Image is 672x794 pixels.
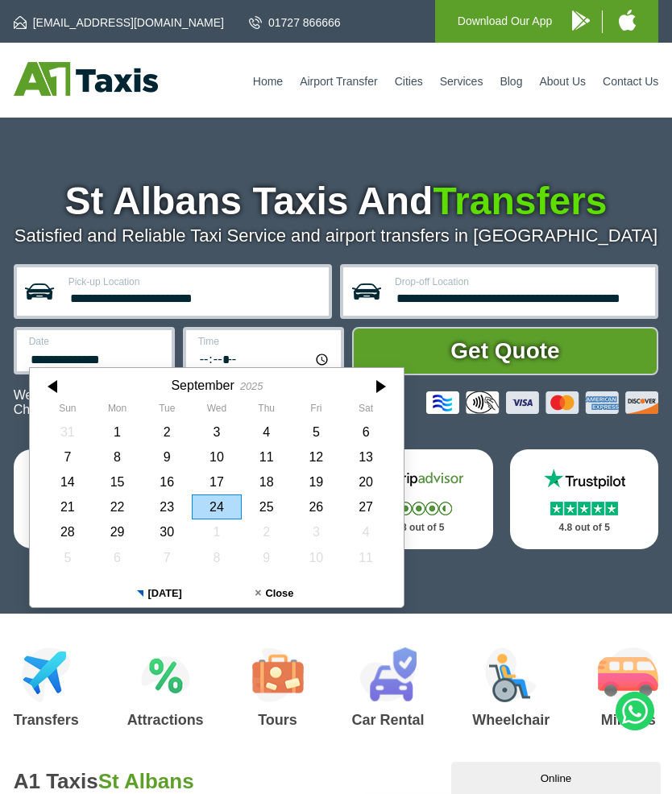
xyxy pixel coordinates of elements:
th: Tuesday [142,403,192,419]
div: 12 September 2025 [291,445,341,469]
h3: Tours [252,713,304,727]
a: Services [440,75,483,88]
h3: Wheelchair [472,713,550,727]
a: About Us [539,75,586,88]
span: Transfers [433,180,607,222]
div: 11 September 2025 [242,445,292,469]
th: Sunday [43,403,93,419]
div: 13 September 2025 [341,445,391,469]
a: [EMAIL_ADDRESS][DOMAIN_NAME] [14,14,224,31]
div: 02 October 2025 [242,519,292,544]
h3: Attractions [127,713,204,727]
th: Friday [291,403,341,419]
div: 22 September 2025 [92,494,142,519]
div: 20 September 2025 [341,469,391,494]
img: Credit And Debit Cards [426,391,658,414]
div: 28 September 2025 [43,519,93,544]
div: 11 October 2025 [341,545,391,570]
th: Wednesday [192,403,242,419]
p: 4.8 out of 5 [528,518,641,538]
div: 14 September 2025 [43,469,93,494]
th: Thursday [242,403,292,419]
span: The Car at No Extra Charge. [14,388,403,416]
div: September [171,378,234,393]
h2: A1 Taxis [14,769,323,794]
span: St Albans [98,769,194,793]
img: Minibus [598,647,658,702]
img: A1 Taxis Android App [572,10,590,31]
img: A1 Taxis St Albans LTD [14,62,158,96]
div: 30 September 2025 [142,519,192,544]
button: Close [217,580,332,607]
div: 25 September 2025 [242,494,292,519]
label: Pick-up Location [68,277,319,287]
div: 15 September 2025 [92,469,142,494]
div: 03 October 2025 [291,519,341,544]
div: 21 September 2025 [43,494,93,519]
a: Home [253,75,283,88]
div: 2025 [240,380,263,392]
button: Get Quote [352,327,659,375]
p: We Now Accept Card & Contactless Payment In [14,388,415,417]
a: 01727 866666 [249,14,341,31]
th: Monday [92,403,142,419]
div: 10 October 2025 [291,545,341,570]
label: Time [198,337,331,346]
a: Tripadvisor Stars 4.8 out of 5 [345,449,493,549]
img: Tours [252,647,304,702]
div: 10 September 2025 [192,445,242,469]
div: 19 September 2025 [291,469,341,494]
div: 31 August 2025 [43,420,93,445]
div: 16 September 2025 [142,469,192,494]
h1: St Albans Taxis And [14,182,659,221]
div: 27 September 2025 [341,494,391,519]
div: 01 September 2025 [92,420,142,445]
label: Drop-off Location [395,277,645,287]
div: 17 September 2025 [192,469,242,494]
h3: Minibus [598,713,658,727]
h3: Car Rental [351,713,424,727]
img: Stars [550,502,618,515]
div: 03 September 2025 [192,420,242,445]
img: Attractions [141,647,190,702]
div: 07 September 2025 [43,445,93,469]
div: 09 September 2025 [142,445,192,469]
a: Reviews.io Stars 4.8 out of 5 [14,449,162,548]
a: Airport Transfer [300,75,377,88]
div: 09 October 2025 [242,545,292,570]
div: 07 October 2025 [142,545,192,570]
img: Tripadvisor [371,467,467,491]
img: Trustpilot [536,467,633,491]
div: 24 September 2025 [192,494,242,519]
img: Airport Transfers [22,647,71,702]
img: Car Rental [359,647,417,702]
div: 08 September 2025 [92,445,142,469]
div: 29 September 2025 [92,519,142,544]
div: 01 October 2025 [192,519,242,544]
div: 02 September 2025 [142,420,192,445]
div: 26 September 2025 [291,494,341,519]
div: 06 September 2025 [341,420,391,445]
a: Contact Us [603,75,658,88]
a: Trustpilot Stars 4.8 out of 5 [510,449,658,549]
div: 05 October 2025 [43,545,93,570]
p: Download Our App [458,11,553,31]
div: 04 September 2025 [242,420,292,445]
p: Satisfied and Reliable Taxi Service and airport transfers in [GEOGRAPHIC_DATA] [14,225,659,246]
div: 23 September 2025 [142,494,192,519]
button: [DATE] [102,580,217,607]
img: A1 Taxis iPhone App [619,10,636,31]
img: Wheelchair [485,647,537,702]
a: Cities [395,75,423,88]
img: Stars [385,502,452,515]
a: Blog [500,75,522,88]
div: 04 October 2025 [341,519,391,544]
div: 08 October 2025 [192,545,242,570]
div: 18 September 2025 [242,469,292,494]
h3: Transfers [14,713,79,727]
iframe: chat widget [451,759,664,794]
div: 05 September 2025 [291,420,341,445]
label: Date [29,337,162,346]
th: Saturday [341,403,391,419]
